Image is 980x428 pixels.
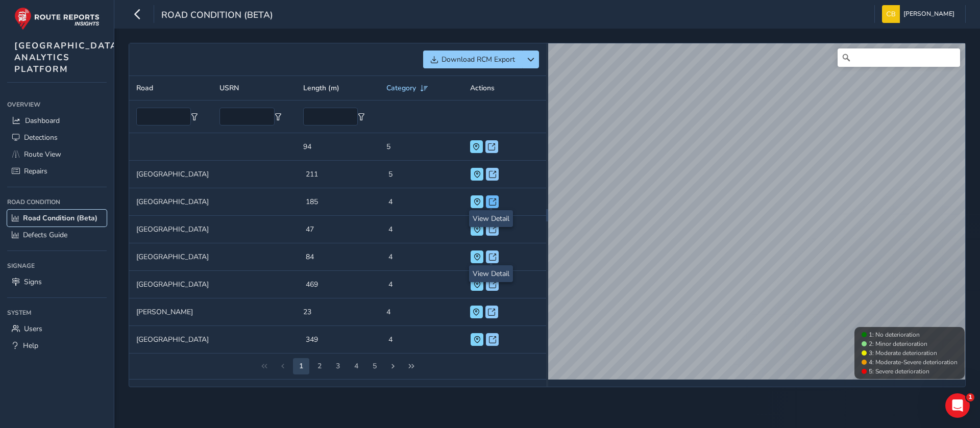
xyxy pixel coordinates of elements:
button: Filter [191,113,198,120]
span: Defects Guide [23,230,67,240]
button: Download RCM Export [423,51,522,68]
a: Defects Guide [7,226,107,243]
span: Road Condition (Beta) [23,213,97,223]
td: 4 [381,271,464,298]
a: Detections [7,129,107,146]
span: 5: Severe deterioration [869,367,929,375]
span: Category [386,83,416,93]
span: Route View [24,149,61,159]
a: Signs [7,273,107,290]
span: [GEOGRAPHIC_DATA] ANALYTICS PLATFORM [14,40,121,75]
iframe: Intercom live chat [945,393,970,418]
td: [PERSON_NAME] [129,298,212,326]
span: USRN [219,83,239,93]
td: 5 [381,161,464,188]
span: Detections [24,133,58,142]
td: 84 [299,243,381,271]
div: System [7,305,107,320]
td: [GEOGRAPHIC_DATA] [129,326,216,354]
img: diamond-layout [882,5,900,23]
button: Page 5 [348,358,364,374]
button: Page 2 [293,358,309,374]
td: 4 [379,298,462,326]
td: [GEOGRAPHIC_DATA] [129,188,216,216]
div: Overview [7,97,107,112]
td: 23 [296,298,379,326]
span: Road [136,83,153,93]
td: 47 [299,216,381,243]
td: [GEOGRAPHIC_DATA] [129,216,216,243]
td: 469 [299,271,381,298]
a: Route View [7,146,107,163]
button: Filter [358,113,365,120]
td: 4 [381,243,464,271]
a: Road Condition (Beta) [7,210,107,226]
input: Search [838,48,960,67]
button: Next Page [385,358,401,374]
span: Download RCM Export [442,55,515,64]
td: 211 [299,161,381,188]
button: Page 4 [330,358,346,374]
td: 4 [381,216,464,243]
button: Last Page [403,358,420,374]
span: Signs [24,277,42,287]
span: Length (m) [303,83,339,93]
span: 2: Minor deterioration [869,340,927,348]
img: rr logo [14,7,100,30]
div: Signage [7,258,107,273]
span: [PERSON_NAME] [903,5,954,23]
td: 5 [379,133,462,161]
td: 4 [381,326,464,354]
button: Page 3 [311,358,328,374]
span: Dashboard [25,116,60,125]
span: Actions [470,83,495,93]
span: Repairs [24,166,47,176]
span: Help [23,341,38,350]
canvas: Map [548,43,965,380]
button: Filter [275,113,282,120]
span: 4: Moderate-Severe deterioration [869,358,958,366]
td: 4 [381,188,464,216]
a: Help [7,337,107,354]
td: [GEOGRAPHIC_DATA] [129,271,216,298]
span: Road Condition (Beta) [161,9,273,23]
span: Users [24,324,42,334]
div: Road Condition [7,194,107,210]
td: [GEOGRAPHIC_DATA] [129,161,216,188]
td: [GEOGRAPHIC_DATA] [129,243,216,271]
td: 94 [296,133,379,161]
td: 185 [299,188,381,216]
button: Page 6 [366,358,383,374]
a: Users [7,320,107,337]
a: Dashboard [7,112,107,129]
span: 1 [966,393,974,401]
span: 1: No deterioration [869,331,920,339]
a: Repairs [7,163,107,180]
span: 3: Moderate deterioration [869,349,937,357]
button: [PERSON_NAME] [882,5,958,23]
td: 349 [299,326,381,354]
